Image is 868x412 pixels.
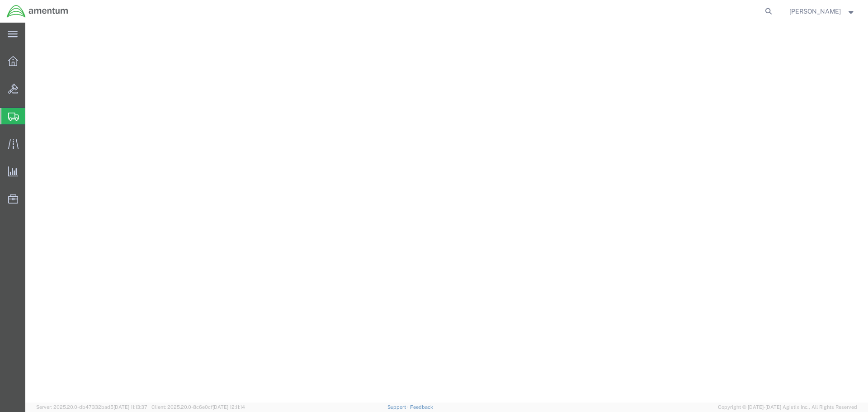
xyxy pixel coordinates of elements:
span: Client: 2025.20.0-8c6e0cf [151,404,245,410]
img: logo [6,5,69,18]
a: Feedback [410,404,433,410]
span: Copyright © [DATE]-[DATE] Agistix Inc., All Rights Reserved [718,403,857,411]
span: Phillip Gibboney [789,6,841,16]
iframe: FS Legacy Container [25,23,868,403]
a: Support [387,404,410,410]
span: [DATE] 12:11:14 [212,404,245,410]
span: [DATE] 11:13:37 [113,404,147,410]
span: Server: 2025.20.0-db47332bad5 [36,404,147,410]
button: [PERSON_NAME] [789,6,856,17]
